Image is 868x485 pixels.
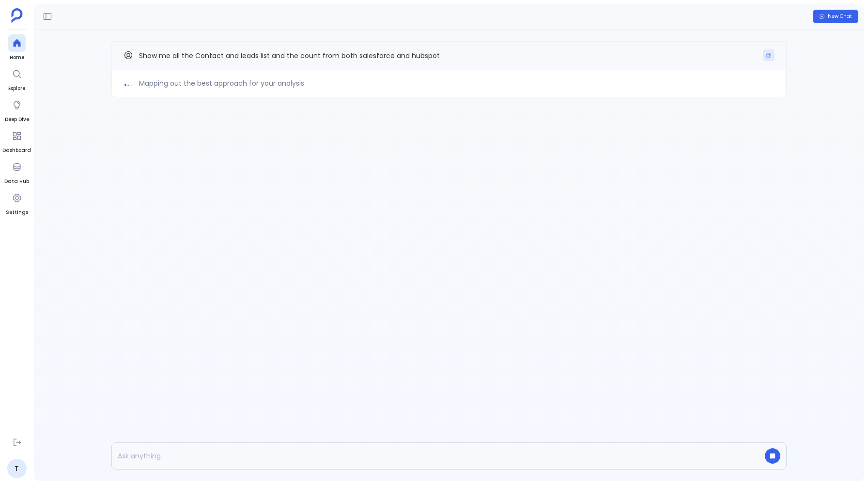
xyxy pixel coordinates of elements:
img: loading [124,77,133,89]
button: New Chat [813,10,858,23]
span: Home [8,54,26,61]
img: petavue logo [11,8,23,23]
span: New Chat [828,13,852,20]
a: Home [8,34,26,61]
a: Settings [6,189,28,216]
span: Dashboard [2,147,31,154]
button: Copy [763,49,775,61]
span: Mapping out the best approach for your analysis [139,77,304,89]
span: Deep Dive [5,116,29,123]
span: Data Hub [4,178,29,185]
span: Explore [8,85,26,92]
a: Explore [8,65,26,92]
span: Show me all the Contact and leads list and the count from both salesforce and hubspot [139,51,440,61]
span: Settings [6,209,28,216]
a: Dashboard [2,127,31,154]
a: Data Hub [4,158,29,185]
a: Deep Dive [5,96,29,123]
a: T [7,459,27,478]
